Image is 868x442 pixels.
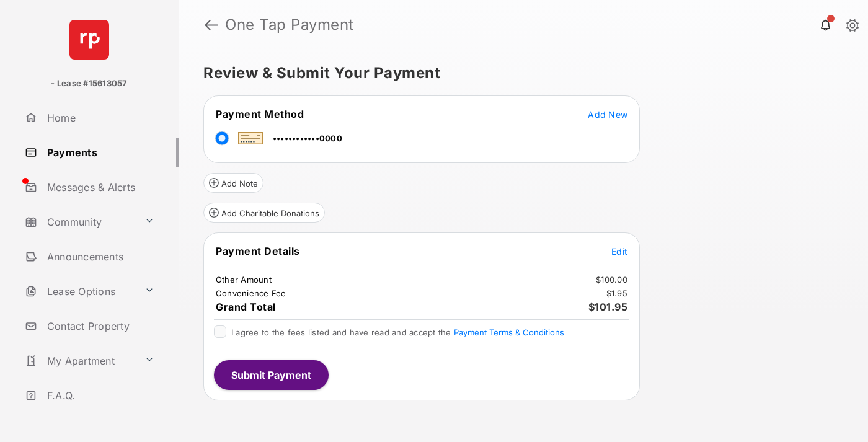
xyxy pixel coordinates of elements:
[216,301,276,313] span: Grand Total
[20,242,179,272] a: Announcements
[20,346,139,376] a: My Apartment
[20,172,179,202] a: Messages & Alerts
[203,203,325,223] button: Add Charitable Donations
[595,274,628,285] td: $100.00
[20,138,179,167] a: Payments
[606,288,628,299] td: $1.95
[215,274,272,285] td: Other Amount
[20,207,139,237] a: Community
[20,381,179,410] a: F.A.Q.
[588,109,627,120] span: Add New
[588,108,627,120] button: Add New
[203,66,833,81] h5: Review & Submit Your Payment
[20,103,179,133] a: Home
[611,246,627,257] span: Edit
[20,311,179,341] a: Contact Property
[231,327,564,337] span: I agree to the fees listed and have read and accept the
[611,245,627,257] button: Edit
[454,327,564,337] button: I agree to the fees listed and have read and accept the
[216,108,304,120] span: Payment Method
[216,245,300,257] span: Payment Details
[225,17,354,32] strong: One Tap Payment
[273,133,342,143] span: ••••••••••••0000
[69,20,109,60] img: svg+xml;base64,PHN2ZyB4bWxucz0iaHR0cDovL3d3dy53My5vcmcvMjAwMC9zdmciIHdpZHRoPSI2NCIgaGVpZ2h0PSI2NC...
[215,288,287,299] td: Convenience Fee
[588,301,628,313] span: $101.95
[51,77,127,90] p: - Lease #15613057
[214,360,329,390] button: Submit Payment
[20,276,139,306] a: Lease Options
[203,173,263,193] button: Add Note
